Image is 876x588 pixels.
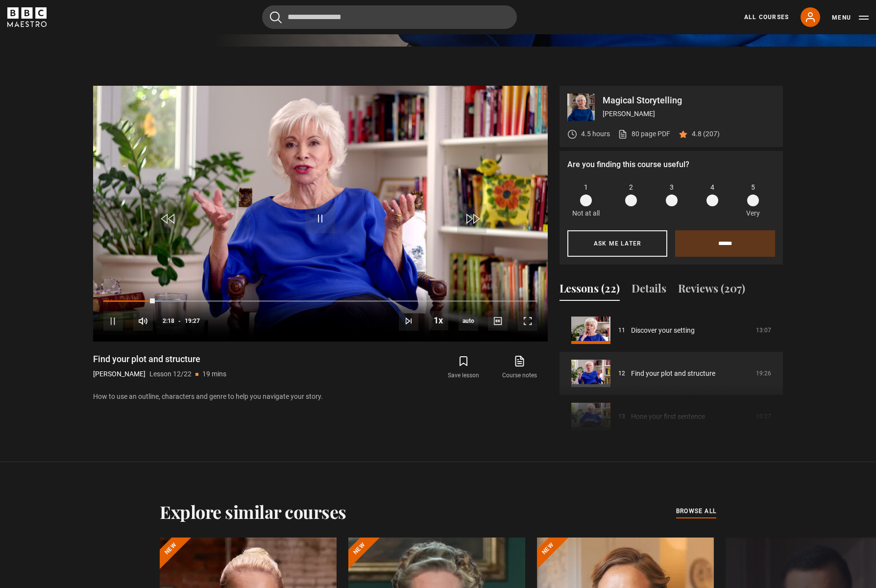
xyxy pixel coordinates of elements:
a: browse all [676,506,716,517]
div: Current quality: 1080p [459,311,478,331]
p: 4.8 (207) [692,129,720,139]
p: [PERSON_NAME] [93,369,146,379]
input: Search [262,5,517,29]
button: Reviews (207) [678,280,745,301]
p: Very [743,208,762,219]
button: Mute [133,311,153,331]
span: 2 [629,182,633,193]
p: How to use an outline, characters and genre to help you navigate your story. [93,392,548,402]
a: Find your plot and structure [631,368,715,379]
button: Toggle navigation [832,13,869,23]
button: Lessons (22) [560,280,620,301]
button: Ask me later [567,230,667,257]
span: 19:27 [185,312,200,330]
a: All Courses [744,13,789,22]
a: 80 page PDF [618,129,670,139]
p: Not at all [572,208,600,219]
button: Submit the search query [270,11,282,24]
p: [PERSON_NAME] [603,109,775,119]
button: Next Lesson [399,311,418,331]
h1: Find your plot and structure [93,353,226,365]
span: 5 [751,182,755,193]
p: Lesson 12/22 [149,369,192,379]
button: Pause [103,311,123,331]
p: Are you finding this course useful? [567,159,775,171]
button: Details [632,280,666,301]
button: Fullscreen [518,311,537,331]
div: Progress Bar [103,300,537,302]
video-js: Video Player [93,86,548,342]
span: - [178,318,181,324]
a: Course notes [492,353,548,382]
span: 2:18 [163,312,174,330]
h2: Explore similar courses [160,501,346,522]
span: 3 [670,182,674,193]
span: 1 [584,182,588,193]
span: browse all [676,506,716,516]
p: Magical Storytelling [603,96,775,105]
p: 4.5 hours [581,129,610,139]
p: 19 mins [202,369,226,379]
button: Captions [488,311,508,331]
span: auto [459,311,478,331]
svg: BBC Maestro [7,7,47,27]
button: Playback Rate [429,311,448,330]
button: Save lesson [436,353,491,382]
span: 4 [710,182,714,193]
a: Discover your setting [631,325,695,336]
